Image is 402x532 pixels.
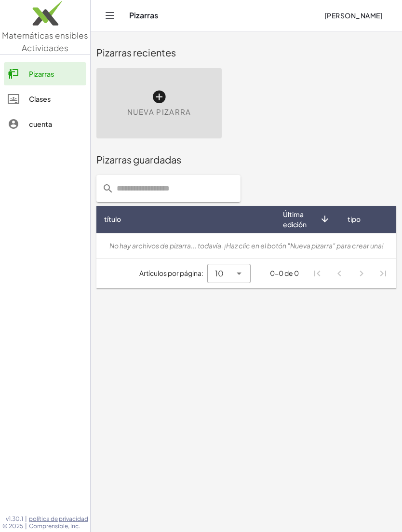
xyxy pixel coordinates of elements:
div: cuenta [29,118,82,130]
span: Última edición [283,209,320,230]
span: NUEVA PIZARRA [127,107,191,118]
div: 0-0 de 0 [270,268,299,278]
span: v1.30.1 [6,515,23,523]
a: cuenta [4,112,86,136]
span: Comprensible, Inc. [29,522,88,530]
span: Artículos por página: [139,268,207,278]
button: [PERSON_NAME] [316,7,390,24]
span: | [25,515,27,523]
span: © 2025 [2,522,23,530]
button: Menú desplegable [102,8,118,23]
span: | [25,522,27,530]
span: [PERSON_NAME] [324,11,383,20]
a: Pizarras [4,62,86,85]
div: Clases [29,93,82,105]
span: título [104,214,121,224]
i: acción pre-pre-a [102,183,114,194]
span: 10 [215,268,224,279]
div: Pizarras [29,68,82,80]
div: Pizarras recientes [96,46,396,59]
div: No hay archivos de pizarra... todavía. ¡Haz clic en el botón "Nueva pizarra" para crear una! [104,241,389,251]
a: política de privacidad [29,515,88,523]
div: Pizarras guardadas [96,153,396,166]
span: tipo [348,214,361,224]
a: Clases [4,87,86,110]
span: Matemáticas ensibles Actividades [2,30,88,53]
nav: Navegación de paginación [307,262,394,285]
